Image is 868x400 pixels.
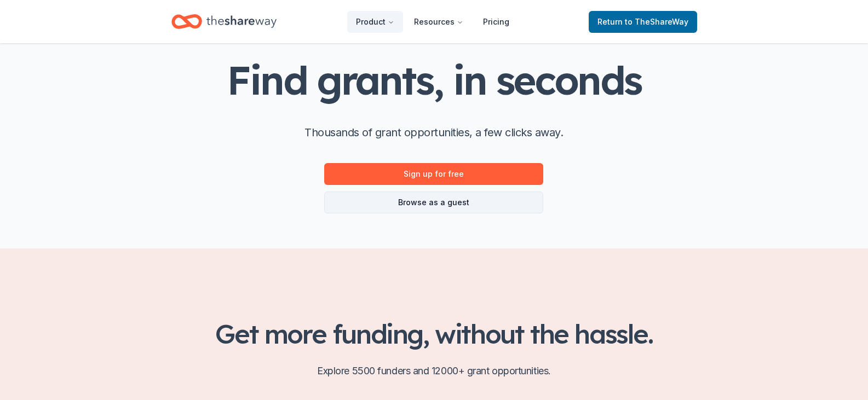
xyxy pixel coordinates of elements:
[347,11,403,33] button: Product
[625,17,688,26] span: to TheShareWay
[347,9,518,34] nav: Main
[324,163,543,185] a: Sign up for free
[405,11,472,33] button: Resources
[171,318,697,349] h2: Get more funding, without the hassle.
[227,59,641,102] h1: Find grants, in seconds
[589,11,697,33] a: Returnto TheShareWay
[171,9,277,34] a: Home
[474,11,518,33] a: Pricing
[171,362,697,380] p: Explore 5500 funders and 12000+ grant opportunities.
[324,192,543,213] a: Browse as a guest
[304,124,563,141] p: Thousands of grant opportunities, a few clicks away.
[597,15,688,28] span: Return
